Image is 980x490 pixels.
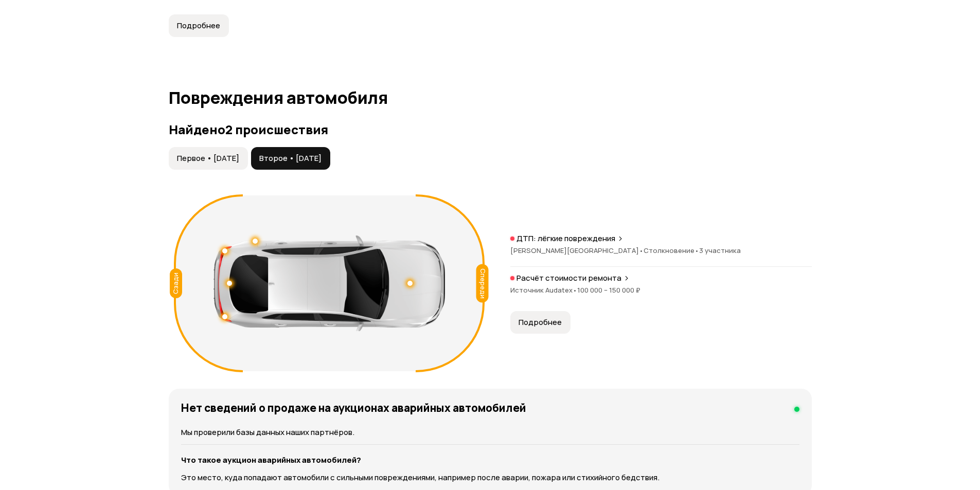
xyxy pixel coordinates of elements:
h4: Нет сведений о продаже на аукционах аварийных автомобилей [181,401,526,414]
span: Подробнее [519,317,562,328]
div: Сзади [170,268,182,298]
span: • [573,285,577,295]
button: Подробнее [169,14,229,37]
button: Второе • [DATE] [251,147,330,170]
strong: Что такое аукцион аварийных автомобилей? [181,455,361,465]
button: Первое • [DATE] [169,147,248,170]
span: • [639,246,644,255]
span: Второе • [DATE] [259,153,322,164]
button: Подробнее [510,311,571,334]
p: Мы проверили базы данных наших партнёров. [181,427,799,438]
p: ДТП: лёгкие повреждения [516,233,615,244]
span: • [694,246,699,255]
span: Источник Audatex [510,285,577,295]
h3: Найдено 2 происшествия [169,122,812,137]
span: 100 000 – 150 000 ₽ [577,285,640,295]
div: Спереди [476,264,488,303]
span: Столкновение [644,246,699,255]
span: Подробнее [177,21,220,31]
span: 3 участника [699,246,741,255]
span: Первое • [DATE] [177,153,239,164]
p: Расчёт стоимости ремонта [516,273,621,283]
h1: Повреждения автомобиля [169,88,812,107]
p: Это место, куда попадают автомобили с сильными повреждениями, например после аварии, пожара или с... [181,472,799,483]
span: [PERSON_NAME][GEOGRAPHIC_DATA] [510,246,644,255]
